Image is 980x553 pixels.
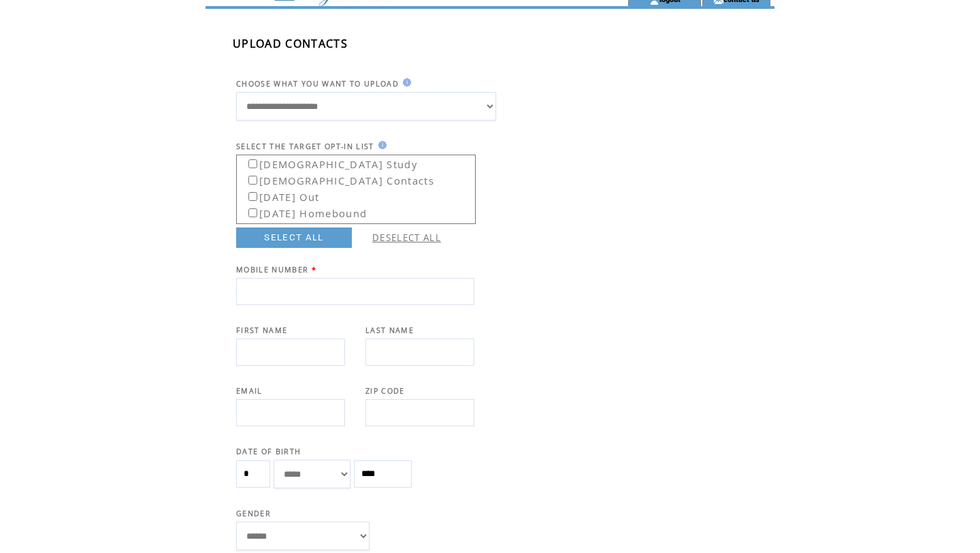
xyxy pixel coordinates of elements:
[248,159,257,168] input: [DEMOGRAPHIC_DATA] Study
[365,326,414,335] span: LAST NAME
[236,142,374,151] span: SELECT THE TARGET OPT-IN LIST
[372,232,441,244] a: DESELECT ALL
[365,386,405,396] span: ZIP CODE
[236,509,271,518] span: GENDER
[236,447,301,456] span: DATE OF BIRTH
[248,176,257,185] input: [DEMOGRAPHIC_DATA] Contacts
[236,265,308,274] span: MOBILE NUMBER
[236,386,263,396] span: EMAIL
[239,203,367,220] label: [DATE] Homebound
[239,154,417,171] label: [DEMOGRAPHIC_DATA] Study
[239,187,319,204] label: [DATE] Out
[239,170,434,187] label: [DEMOGRAPHIC_DATA] Contacts
[236,227,352,248] a: SELECT ALL
[248,192,257,201] input: [DATE] Out
[233,36,348,51] span: UPLOAD CONTACTS
[399,78,411,86] img: help.gif
[374,141,387,149] img: help.gif
[236,326,287,335] span: FIRST NAME
[248,208,257,217] input: [DATE] Homebound
[236,79,399,89] span: CHOOSE WHAT YOU WANT TO UPLOAD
